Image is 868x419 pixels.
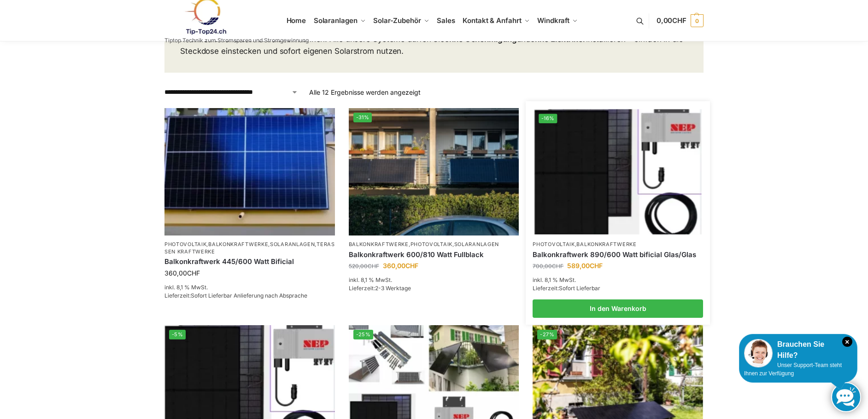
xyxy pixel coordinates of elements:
[349,250,519,259] a: Balkonkraftwerk 600/810 Watt Fullblack
[373,16,421,25] span: Solar-Zubehör
[164,108,335,235] img: Solaranlage für den kleinen Balkon
[314,16,358,25] span: Solaranlagen
[164,38,309,43] p: Tiptop Technik zum Stromsparen und Stromgewinnung
[657,7,704,34] a: 0,00CHF 0
[164,283,335,292] p: inkl. 8,1 % MwSt.
[533,241,575,247] a: Photovoltaik
[559,285,600,292] span: Sofort Lieferbar
[349,276,519,284] p: inkl. 8,1 % MwSt.
[349,241,519,248] p: , ,
[744,339,773,367] img: Customer service
[383,262,418,270] bdi: 360,00
[533,263,563,270] bdi: 700,00
[463,16,521,25] span: Kontakt & Anfahrt
[672,16,686,25] span: CHF
[657,16,686,25] span: 0,00
[533,250,703,259] a: Balkonkraftwerk 890/600 Watt bificial Glas/Glas
[533,299,703,318] a: In den Warenkorb legen: „Balkonkraftwerk 890/600 Watt bificial Glas/Glas“
[164,241,335,254] a: Terassen Kraftwerke
[270,241,315,247] a: Solaranlagen
[534,109,702,235] img: Bificiales Hochleistungsmodul
[191,292,307,299] span: Sofort Lieferbar Anlieferung nach Absprache
[349,241,409,247] a: Balkonkraftwerke
[164,87,298,97] select: Shop-Reihenfolge
[164,269,200,277] bdi: 360,00
[437,16,455,25] span: Sales
[590,262,603,270] span: CHF
[349,263,379,270] bdi: 520,00
[164,241,206,247] a: Photovoltaik
[533,241,703,248] p: ,
[842,337,852,347] i: Schließen
[368,263,379,270] span: CHF
[537,16,569,25] span: Windkraft
[454,241,499,247] a: Solaranlagen
[552,263,563,270] span: CHF
[576,241,636,247] a: Balkonkraftwerke
[164,292,307,299] span: Lieferzeit:
[187,269,200,277] span: CHF
[405,262,418,270] span: CHF
[164,241,335,255] p: , , ,
[349,285,411,292] span: Lieferzeit:
[691,14,704,27] span: 0
[744,339,852,361] div: Brauchen Sie Hilfe?
[411,241,452,247] a: Photovoltaik
[309,87,421,97] p: Alle 12 Ergebnisse werden angezeigt
[164,257,335,266] a: Balkonkraftwerk 445/600 Watt Bificial
[744,362,842,377] span: Unser Support-Team steht Ihnen zur Verfügung
[533,276,703,284] p: inkl. 8,1 % MwSt.
[534,109,702,235] a: -16%Bificiales Hochleistungsmodul
[375,285,411,292] span: 2-3 Werktage
[567,262,603,270] bdi: 589,00
[349,108,519,235] img: 2 Balkonkraftwerke
[349,108,519,235] a: -31%2 Balkonkraftwerke
[208,241,268,247] a: Balkonkraftwerke
[533,285,600,292] span: Lieferzeit:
